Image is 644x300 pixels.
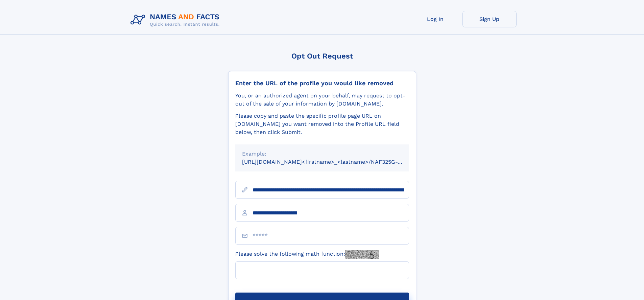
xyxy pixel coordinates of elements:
[462,11,517,27] a: Sign Up
[235,112,409,136] div: Please copy and paste the specific profile page URL on [DOMAIN_NAME] you want removed into the Pr...
[242,159,422,165] small: [URL][DOMAIN_NAME]<firstname>_<lastname>/NAF325G-xxxxxxxx
[235,250,379,259] label: Please solve the following math function:
[235,79,409,87] div: Enter the URL of the profile you would like removed
[235,92,409,108] div: You, or an authorized agent on your behalf, may request to opt-out of the sale of your informatio...
[128,11,225,29] img: Logo Names and Facts
[408,11,462,27] a: Log In
[228,52,416,60] div: Opt Out Request
[242,150,402,158] div: Example:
